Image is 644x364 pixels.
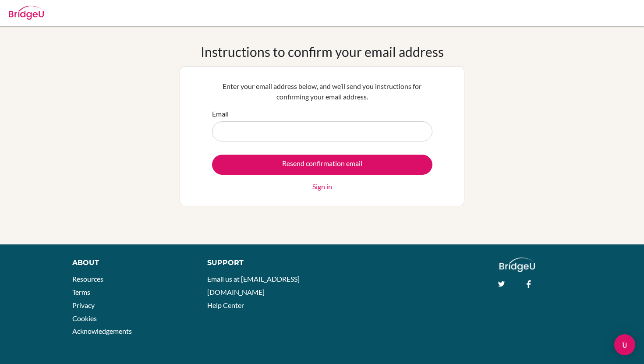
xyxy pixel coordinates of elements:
[9,6,44,20] img: Bridge-U
[72,327,132,335] a: Acknowledgements
[72,314,97,322] a: Cookies
[312,181,332,192] a: Sign in
[72,301,95,309] a: Privacy
[201,44,444,60] h1: Instructions to confirm your email address
[72,258,188,268] div: About
[212,155,432,175] input: Resend confirmation email
[499,258,535,272] img: logo_white@2x-f4f0deed5e89b7ecb1c2cc34c3e3d731f90f0f143d5ea2071677605dd97b5244.png
[72,275,103,283] a: Resources
[207,258,313,268] div: Support
[614,334,635,355] div: Open Intercom Messenger
[207,275,300,296] a: Email us at [EMAIL_ADDRESS][DOMAIN_NAME]
[212,81,432,102] p: Enter your email address below, and we’ll send you instructions for confirming your email address.
[212,109,229,119] label: Email
[72,288,90,296] a: Terms
[207,301,244,309] a: Help Center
